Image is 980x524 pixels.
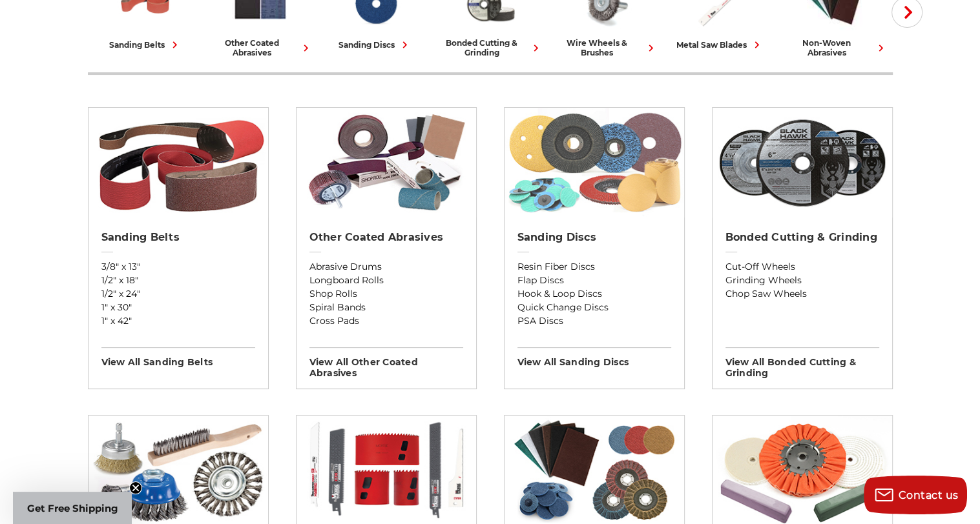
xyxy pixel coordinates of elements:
a: Resin Fiber Discs [517,260,671,274]
div: wire wheels & brushes [553,38,658,57]
a: Spiral Bands [309,301,463,314]
a: Quick Change Discs [517,301,671,314]
div: non-woven abrasives [783,38,888,57]
img: Sanding Discs [505,108,684,217]
div: sanding belts [109,38,182,52]
span: Contact us [899,489,959,501]
h2: Bonded Cutting & Grinding [725,231,879,244]
img: Other Coated Abrasives [297,108,476,217]
a: 1/2" x 24" [101,287,255,301]
a: Longboard Rolls [309,274,463,287]
a: Hook & Loop Discs [517,287,671,301]
div: Get Free ShippingClose teaser [13,492,132,524]
a: 1" x 30" [101,301,255,314]
h3: View All sanding belts [101,347,255,368]
a: 3/8" x 13" [101,260,255,274]
h2: Other Coated Abrasives [309,231,463,244]
h3: View All other coated abrasives [309,347,463,379]
div: metal saw blades [676,38,764,52]
a: Shop Rolls [309,287,463,301]
a: Cross Pads [309,314,463,328]
a: Flap Discs [517,274,671,287]
div: other coated abrasives [208,38,313,57]
a: Abrasive Drums [309,260,463,274]
span: Get Free Shipping [27,502,118,514]
div: bonded cutting & grinding [438,38,543,57]
button: Contact us [864,476,967,514]
a: 1" x 42" [101,314,255,328]
h2: Sanding Belts [101,231,255,244]
button: Close teaser [129,481,142,494]
h3: View All sanding discs [517,347,671,368]
a: PSA Discs [517,314,671,328]
img: Bonded Cutting & Grinding [713,108,892,217]
a: Grinding Wheels [725,274,879,287]
img: Sanding Belts [89,108,268,217]
a: Chop Saw Wheels [725,287,879,301]
h2: Sanding Discs [517,231,671,244]
a: Cut-Off Wheels [725,260,879,274]
div: sanding discs [339,38,412,52]
h3: View All bonded cutting & grinding [725,347,879,379]
a: 1/2" x 18" [101,274,255,287]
